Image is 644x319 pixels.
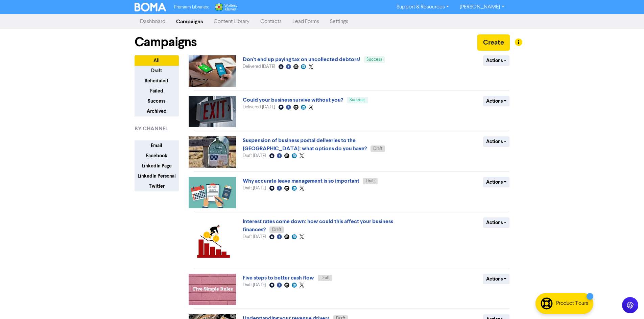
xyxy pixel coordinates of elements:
button: Email [135,140,179,151]
img: image_1757909763083.jpg [189,55,236,87]
a: Settings [325,15,354,28]
iframe: Chat Widget [610,287,644,319]
button: Draft [135,65,179,76]
span: Draft [DATE] [243,283,266,287]
a: Support & Resources [391,2,454,12]
span: Draft [373,147,382,151]
img: image_1757378573514.jpeg [189,274,236,305]
span: Delivered [DATE] [243,105,275,109]
span: Draft [DATE] [243,154,266,158]
span: Draft [DATE] [243,186,266,190]
a: Lead Forms [287,15,325,28]
span: Draft [366,179,375,183]
button: All [135,55,179,66]
a: Dashboard [135,15,171,28]
button: Actions [483,274,510,284]
h1: Campaigns [135,34,197,50]
button: Scheduled [135,76,179,86]
a: Interest rates come down: how could this affect your business finances? [243,218,393,233]
button: LinkedIn Personal [135,171,179,181]
a: Why accurate leave management is so important [243,178,359,184]
a: Content Library [208,15,255,28]
button: Create [477,34,510,51]
a: Could your business survive without you? [243,97,343,103]
button: Actions [483,96,510,106]
a: Suspension of business postal deliveries to the [GEOGRAPHIC_DATA]: what options do you have? [243,137,367,152]
span: BY CHANNEL [135,125,168,133]
button: Actions [483,55,510,66]
span: Success [350,98,365,102]
button: Archived [135,106,179,116]
img: BOMA Logo [135,3,166,11]
a: Five steps to better cash flow [243,274,314,281]
button: Failed [135,86,179,96]
a: Don't end up paying tax on uncollected debtors! [243,56,360,63]
img: image_1757908755349.jpg [189,96,236,127]
img: image_1757317491654.jpg [189,177,236,208]
button: Twitter [135,181,179,191]
button: LinkedIn Page [135,161,179,171]
span: Delivered [DATE] [243,64,275,69]
button: Actions [483,177,510,187]
button: Actions [483,217,510,228]
span: Premium Libraries: [174,5,209,9]
span: Success [366,57,382,62]
img: image_1757372704489.jpg [189,136,236,168]
button: Facebook [135,151,179,161]
img: image_1756872466577.jpg [189,217,236,265]
span: Draft [DATE] [243,235,266,239]
button: Success [135,96,179,106]
span: Draft [320,276,330,280]
span: Draft [272,228,281,232]
a: Contacts [255,15,287,28]
a: Campaigns [171,15,208,28]
img: Wolters Kluwer [214,3,237,11]
a: [PERSON_NAME] [454,2,509,12]
button: Actions [483,136,510,147]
